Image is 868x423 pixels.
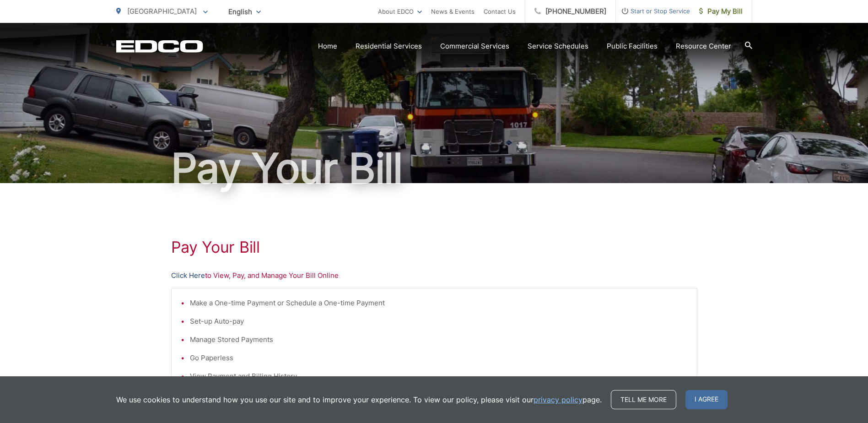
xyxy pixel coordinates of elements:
[356,41,422,52] a: Residential Services
[190,334,688,345] li: Manage Stored Payments
[190,298,688,309] li: Make a One-time Payment or Schedule a One-time Payment
[190,371,688,382] li: View Payment and Billing History
[171,270,205,281] a: Click Here
[221,4,268,20] span: English
[127,7,197,16] span: [GEOGRAPHIC_DATA]
[431,6,474,17] a: News & Events
[190,352,688,363] li: Go Paperless
[440,41,509,52] a: Commercial Services
[116,40,203,53] a: EDCD logo. Return to the homepage.
[171,270,697,281] p: to View, Pay, and Manage Your Bill Online
[484,6,516,17] a: Contact Us
[116,394,602,405] p: We use cookies to understand how you use our site and to improve your experience. To view our pol...
[534,394,582,405] a: privacy policy
[699,6,743,17] span: Pay My Bill
[116,146,752,191] h1: Pay Your Bill
[528,41,588,52] a: Service Schedules
[190,316,688,327] li: Set-up Auto-pay
[318,41,337,52] a: Home
[685,390,728,409] span: I agree
[607,41,658,52] a: Public Facilities
[611,390,676,409] a: Tell me more
[676,41,731,52] a: Resource Center
[171,238,697,256] h1: Pay Your Bill
[378,6,422,17] a: About EDCO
